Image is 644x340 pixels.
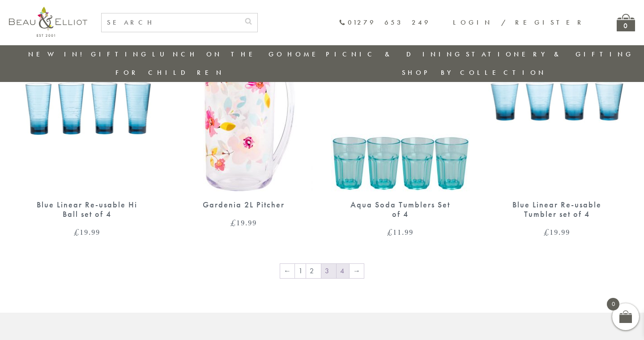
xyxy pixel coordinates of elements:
img: Gardenia 2 litre pitcher [175,12,313,191]
a: Recycled Look Re-Usable Plastic Salad Bowl Blue Linear Re-usable Hi Ball set of 4 £19.99 [18,12,157,236]
span: £ [74,227,80,237]
a: 0 [617,14,635,31]
a: Lunch On The Go [152,50,285,59]
img: Aqua Soda Tumblers Set of 4 [331,12,470,191]
input: SEARCH [102,13,239,32]
div: Gardenia 2L Pitcher [190,200,298,210]
img: Blue Linear Re-usable Tumbler set of 4 [488,12,627,191]
nav: Product Pagination [18,263,627,281]
div: Aqua Soda Tumblers Set of 4 [347,200,454,219]
img: logo [9,7,87,37]
a: Blue Linear Re-usable Tumbler set of 4 Blue Linear Re-usable Tumbler set of 4 £19.99 [488,12,627,236]
bdi: 19.99 [230,217,257,228]
a: Home [287,50,323,59]
bdi: 19.99 [544,227,570,237]
a: 01279 653 249 [339,19,431,26]
div: Blue Linear Re-usable Tumbler set of 4 [503,200,611,219]
a: Stationery & Gifting [466,50,634,59]
span: £ [387,227,393,237]
a: → [350,264,364,278]
a: Page 2 [306,264,321,278]
a: Page 1 [295,264,306,278]
span: £ [230,217,236,228]
bdi: 11.99 [387,227,414,237]
a: Login / Register [453,18,585,27]
span: 0 [607,298,619,310]
a: ← [280,264,294,278]
a: Picnic & Dining [326,50,463,59]
a: Gardenia 2 litre pitcher Gardenia 2L Pitcher £19.99 [175,12,313,227]
div: Blue Linear Re-usable Hi Ball set of 4 [34,200,141,219]
a: Gifting [91,50,149,59]
img: Recycled Look Re-Usable Plastic Salad Bowl [18,12,157,191]
span: Page 3 [321,264,336,278]
a: For Children [115,68,224,77]
bdi: 19.99 [74,227,100,237]
a: New in! [28,50,88,59]
a: Page 4 [337,264,349,278]
a: Shop by collection [402,68,546,77]
a: Aqua Soda Tumblers Set of 4 Aqua Soda Tumblers Set of 4 £11.99 [331,12,470,236]
span: £ [544,227,550,237]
